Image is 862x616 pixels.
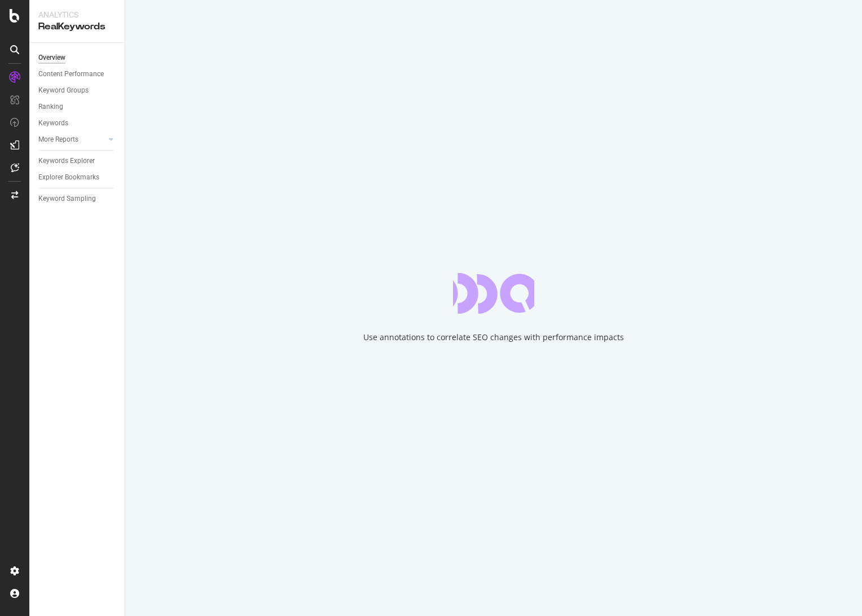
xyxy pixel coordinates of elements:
[38,52,65,64] div: Overview
[38,193,96,205] div: Keyword Sampling
[38,101,63,113] div: Ranking
[38,171,117,183] a: Explorer Bookmarks
[38,193,117,205] a: Keyword Sampling
[363,332,624,343] div: Use annotations to correlate SEO changes with performance impacts
[38,52,117,64] a: Overview
[38,101,117,113] a: Ranking
[38,117,117,129] a: Keywords
[38,155,95,167] div: Keywords Explorer
[38,68,104,80] div: Content Performance
[38,155,117,167] a: Keywords Explorer
[38,134,105,146] a: More Reports
[38,171,99,183] div: Explorer Bookmarks
[38,9,116,20] div: Analytics
[38,85,117,96] a: Keyword Groups
[38,20,116,33] div: RealKeywords
[38,68,117,80] a: Content Performance
[453,273,534,314] div: animation
[38,117,68,129] div: Keywords
[38,134,78,146] div: More Reports
[38,85,89,96] div: Keyword Groups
